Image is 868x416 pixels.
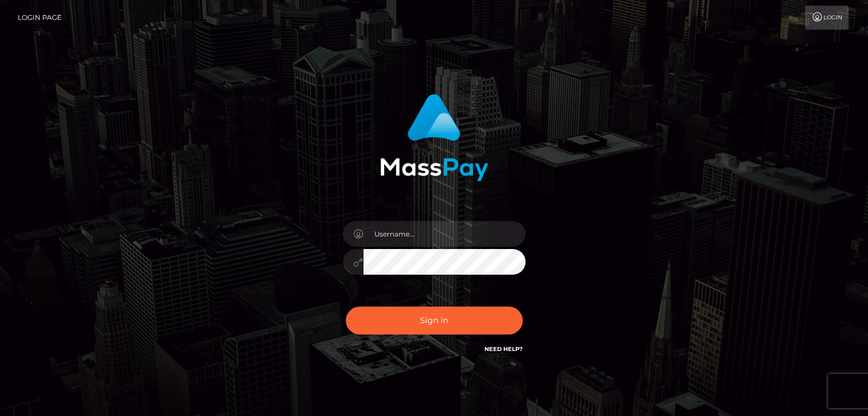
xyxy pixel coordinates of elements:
a: Login [805,6,849,30]
a: Login Page [18,6,62,30]
a: Need Help? [485,345,523,353]
button: Sign in [346,307,523,335]
img: MassPay Login [380,94,488,181]
input: Username... [364,221,526,247]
